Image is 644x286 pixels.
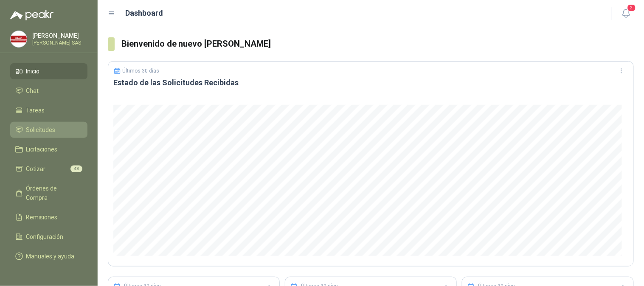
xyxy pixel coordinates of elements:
[113,78,628,88] h3: Estado de las Solicitudes Recibidas
[10,161,87,177] a: Cotizar48
[627,4,636,12] span: 2
[26,232,64,241] span: Configuración
[32,40,85,45] p: [PERSON_NAME] SAS
[10,209,87,225] a: Remisiones
[10,141,87,157] a: Licitaciones
[10,102,87,118] a: Tareas
[10,180,87,206] a: Órdenes de Compra
[619,6,634,21] button: 2
[70,165,82,172] span: 48
[26,125,56,135] span: Solicitudes
[26,252,75,261] span: Manuales y ayuda
[121,37,634,50] h3: Bienvenido de nuevo [PERSON_NAME]
[10,63,87,79] a: Inicio
[26,106,45,115] span: Tareas
[26,164,46,174] span: Cotizar
[26,184,79,202] span: Órdenes de Compra
[11,31,27,47] img: Company Logo
[10,248,87,264] a: Manuales y ayuda
[26,67,40,76] span: Inicio
[10,83,87,99] a: Chat
[10,122,87,138] a: Solicitudes
[126,7,163,19] h1: Dashboard
[10,10,53,20] img: Logo peakr
[123,68,160,74] p: Últimos 30 días
[10,229,87,245] a: Configuración
[26,86,39,95] span: Chat
[26,213,58,222] span: Remisiones
[32,33,85,39] p: [PERSON_NAME]
[26,145,58,154] span: Licitaciones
